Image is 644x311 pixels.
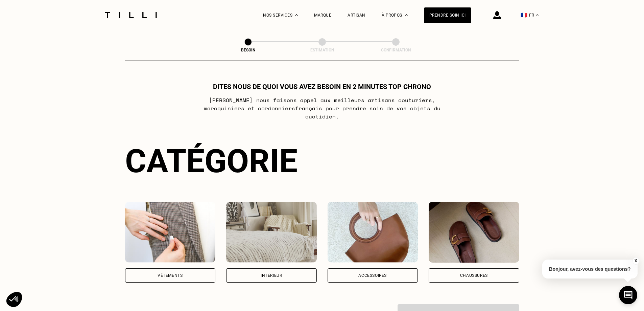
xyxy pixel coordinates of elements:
[102,12,159,18] img: Logo du service de couturière Tilli
[521,12,527,18] span: 🇫🇷
[429,202,519,263] img: Chaussures
[214,48,282,52] div: Besoin
[493,11,501,19] img: icône connexion
[295,14,298,16] img: Menu déroulant
[261,273,282,277] div: Intérieur
[358,273,387,277] div: Accessoires
[362,48,430,52] div: Confirmation
[542,260,638,279] p: Bonjour, avez-vous des questions?
[460,273,488,277] div: Chaussures
[188,96,456,120] p: [PERSON_NAME] nous faisons appel aux meilleurs artisans couturiers , maroquiniers et cordonniers ...
[314,13,331,18] a: Marque
[213,83,431,91] h1: Dites nous de quoi vous avez besoin en 2 minutes top chrono
[328,202,418,263] img: Accessoires
[226,202,317,263] img: Intérieur
[536,14,539,16] img: menu déroulant
[348,13,365,18] a: Artisan
[632,257,639,265] button: X
[424,7,471,23] a: Prendre soin ici
[288,48,356,52] div: Estimation
[405,14,408,16] img: Menu déroulant à propos
[125,202,216,263] img: Vêtements
[158,273,183,277] div: Vêtements
[125,142,519,180] div: Catégorie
